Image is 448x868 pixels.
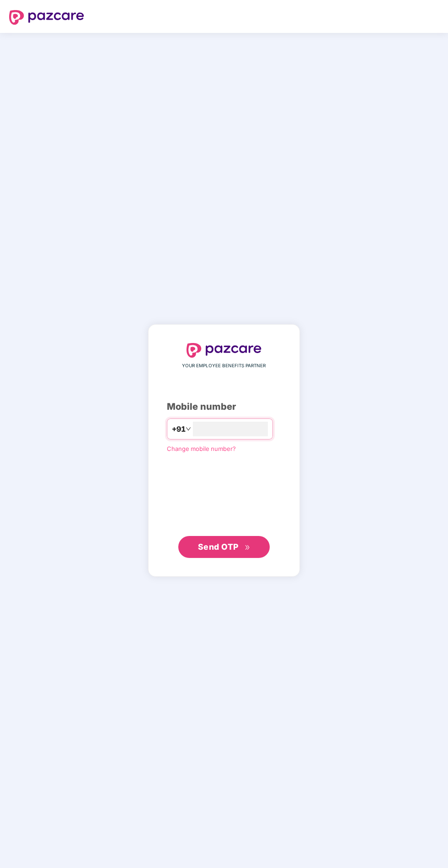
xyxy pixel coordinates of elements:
[167,400,281,414] div: Mobile number
[198,542,239,552] span: Send OTP
[167,445,236,452] a: Change mobile number?
[178,536,270,558] button: Send OTPdouble-right
[9,10,84,25] img: logo
[182,362,266,370] span: YOUR EMPLOYEE BENEFITS PARTNER
[172,423,186,435] span: +91
[186,426,191,432] span: down
[245,545,251,551] span: double-right
[187,343,261,358] img: logo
